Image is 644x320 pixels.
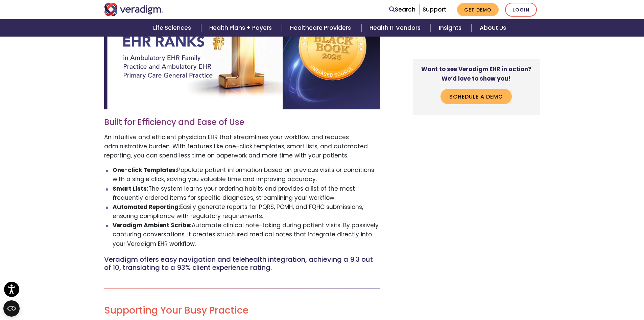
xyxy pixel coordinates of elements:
[389,5,415,14] a: Search
[361,19,431,37] a: Health IT Vendors
[104,305,380,316] h2: Supporting Your Busy Practice
[104,133,380,161] p: An intuitive and efficient physician EHR that streamlines your workflow and reduces administrativ...
[421,65,531,82] strong: Want to see Veradigm EHR in action? We’d love to show you!
[113,202,380,221] li: Easily generate reports for PQRS, PCMH, and FQHC submissions, ensuring compliance with regulatory...
[431,19,472,37] a: Insights
[104,255,380,272] h5: Veradigm offers easy navigation and telehealth integration, achieving a 9.3 out of 10, translatin...
[201,19,282,37] a: Health Plans + Payers
[113,221,192,229] strong: Veradigm Ambient Scribe:
[113,166,177,174] strong: One-click Templates:
[505,3,537,17] a: Login
[113,203,180,211] strong: Automated Reporting:
[113,184,380,202] li: The system learns your ordering habits and provides a list of the most frequently ordered items f...
[610,286,636,312] iframe: Drift Chat Widget
[104,3,163,16] img: Veradigm logo
[472,19,514,37] a: About Us
[282,19,361,37] a: Healthcare Providers
[3,300,20,317] button: Open CMP widget
[113,185,148,193] strong: Smart Lists:
[145,19,201,37] a: Life Sciences
[113,166,380,184] li: Populate patient information based on previous visits or conditions with a single click, saving y...
[113,221,380,249] li: Automate clinical note-taking during patient visits. By passively capturing conversations, it cre...
[440,88,512,104] a: Schedule a Demo
[104,118,380,127] h3: Built for Efficiency and Ease of Use
[423,5,446,14] a: Support
[457,3,499,16] a: Get Demo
